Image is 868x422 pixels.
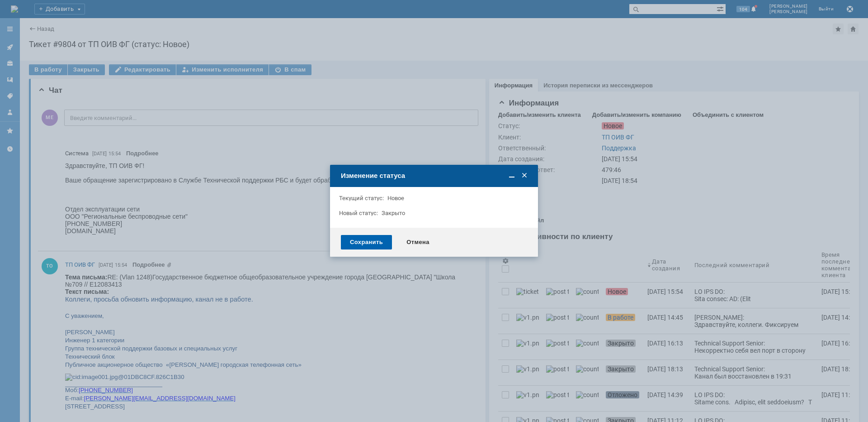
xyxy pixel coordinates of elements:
[387,195,404,201] span: Новое
[507,171,516,180] span: Свернуть (Ctrl + M)
[14,396,68,403] a: [PHONE_NUMBER]
[12,113,14,120] span: :
[341,172,529,180] div: Изменение статуса
[19,404,170,411] a: [PERSON_NAME][EMAIL_ADDRESS][DOMAIN_NAME]
[339,195,384,201] label: Текущий статус:
[382,210,405,216] span: Закрыто
[19,404,170,411] span: [PERSON_NAME][EMAIL_ADDRESS][DOMAIN_NAME]
[520,171,529,180] span: Закрыть
[19,121,170,128] a: [PERSON_NAME][EMAIL_ADDRESS][DOMAIN_NAME]
[14,113,68,120] a: [PHONE_NUMBER]
[339,210,378,216] label: Новый статус:
[12,396,14,403] span: :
